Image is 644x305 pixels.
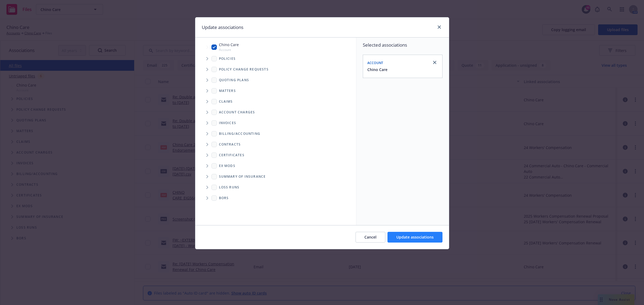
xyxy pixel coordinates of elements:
span: Quoting plans [219,79,249,82]
span: Ex Mods [219,164,235,168]
span: Contracts [219,143,241,146]
a: close [436,24,442,30]
span: Certificates [219,154,244,157]
span: Chino Care [219,42,239,47]
button: Chino Care [367,67,387,72]
span: Invoices [219,121,236,125]
button: Cancel [356,232,385,243]
span: Cancel [364,235,376,240]
span: Policies [219,57,236,60]
div: Folder Tree Example [195,128,356,203]
span: Account charges [219,111,255,114]
span: Loss Runs [219,186,240,189]
span: Policy change requests [219,68,269,71]
span: Billing/Accounting [219,132,261,135]
span: Claims [219,100,233,103]
button: Update associations [387,232,442,243]
h1: Update associations [202,24,243,31]
a: close [431,59,438,66]
span: Selected associations [363,42,442,48]
span: Update associations [396,235,434,240]
span: BORs [219,196,229,200]
span: Account [219,47,239,52]
span: Account [367,61,383,65]
span: Summary of insurance [219,175,266,178]
div: Tree Example [195,41,356,128]
span: Matters [219,89,236,92]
